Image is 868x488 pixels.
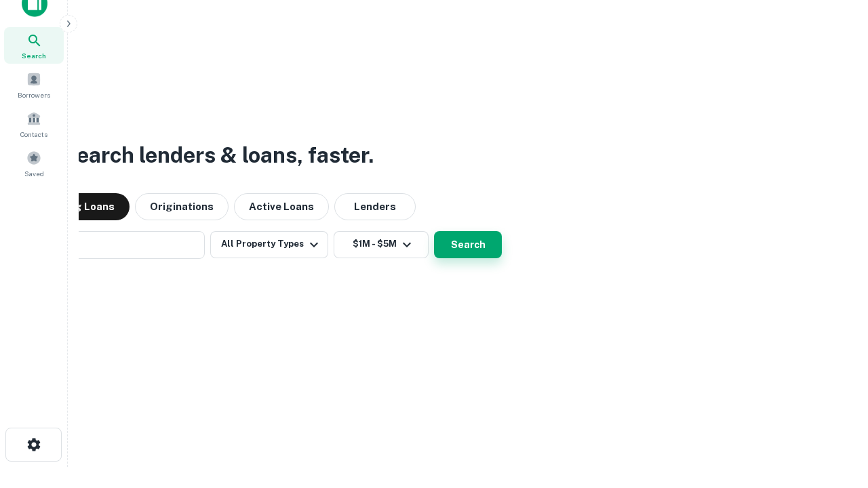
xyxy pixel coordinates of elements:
[22,50,46,61] span: Search
[334,231,429,258] button: $1M - $5M
[62,139,374,171] h3: Search lenders & loans, faster.
[135,193,229,220] button: Originations
[24,168,44,179] span: Saved
[18,89,50,100] span: Borrowers
[334,193,416,220] button: Lenders
[4,106,64,142] a: Contacts
[234,193,329,220] button: Active Loans
[800,380,868,445] iframe: Chat Widget
[4,66,64,103] a: Borrowers
[20,129,47,140] span: Contacts
[4,27,64,64] a: Search
[210,231,328,258] button: All Property Types
[434,231,502,258] button: Search
[4,145,64,182] a: Saved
